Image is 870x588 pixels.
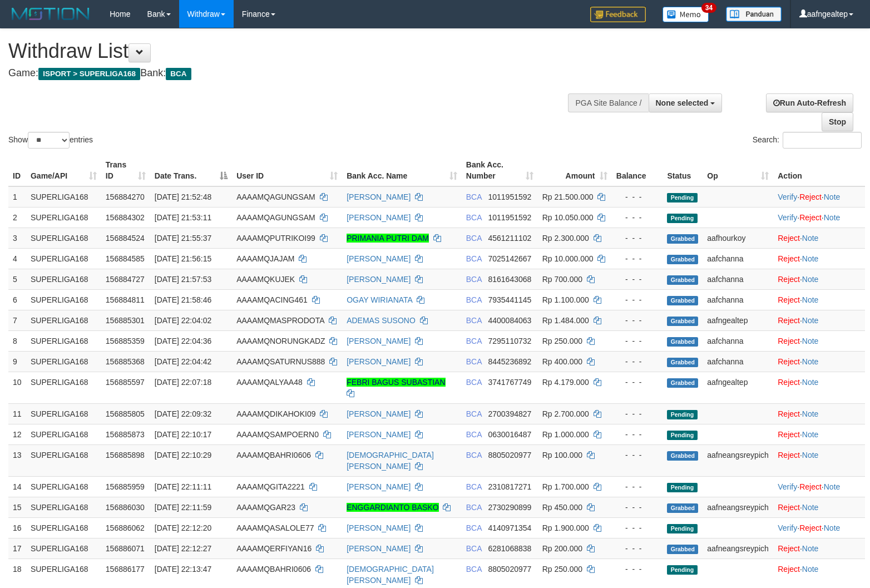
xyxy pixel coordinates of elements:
[347,430,411,439] a: [PERSON_NAME]
[155,295,211,304] span: [DATE] 21:58:46
[542,565,582,574] span: Rp 250.000
[824,523,841,532] a: Note
[8,6,93,22] img: MOTION_logo.png
[466,451,482,459] span: BCA
[236,337,325,345] span: AAAAMQNORUNGKADZ
[703,228,773,248] td: aafhourkoy
[26,444,101,476] td: SUPERLIGA168
[236,275,295,284] span: AAAAMQKUJEK
[667,431,697,440] span: Pending
[667,483,697,492] span: Pending
[778,565,800,574] a: Reject
[778,213,797,222] a: Verify
[106,565,145,574] span: 156886177
[155,234,211,243] span: [DATE] 21:55:37
[106,275,145,284] span: 156884727
[236,357,325,366] span: AAAAMQSATURNUS888
[542,316,589,325] span: Rp 1.484.000
[236,213,315,222] span: AAAAMQAGUNGSAM
[155,503,211,512] span: [DATE] 22:11:59
[802,409,819,418] a: Note
[26,403,101,424] td: SUPERLIGA168
[106,254,145,263] span: 156884585
[667,565,697,575] span: Pending
[802,503,819,512] a: Note
[616,253,659,264] div: - - -
[488,430,531,439] span: Copy 0630016487 to clipboard
[342,155,462,186] th: Bank Acc. Name: activate to sort column ascending
[778,316,800,325] a: Reject
[616,294,659,305] div: - - -
[778,254,800,263] a: Reject
[773,538,865,559] td: ·
[667,296,698,305] span: Grabbed
[773,476,865,497] td: · ·
[802,254,819,263] a: Note
[26,476,101,497] td: SUPERLIGA168
[778,523,797,532] a: Verify
[542,544,582,553] span: Rp 200.000
[802,275,819,284] a: Note
[488,295,531,304] span: Copy 7935441145 to clipboard
[488,482,531,491] span: Copy 2310817271 to clipboard
[542,337,582,345] span: Rp 250.000
[347,565,434,585] a: [DEMOGRAPHIC_DATA][PERSON_NAME]
[347,544,411,553] a: [PERSON_NAME]
[542,275,582,284] span: Rp 700.000
[26,538,101,559] td: SUPERLIGA168
[347,295,412,304] a: OGAY WIRIANATA
[26,269,101,289] td: SUPERLIGA168
[466,357,482,366] span: BCA
[667,378,698,388] span: Grabbed
[778,295,800,304] a: Reject
[616,377,659,388] div: - - -
[26,207,101,228] td: SUPERLIGA168
[616,212,659,223] div: - - -
[466,337,482,345] span: BCA
[101,155,150,186] th: Trans ID: activate to sort column ascending
[155,451,211,459] span: [DATE] 22:10:29
[773,330,865,351] td: ·
[155,409,211,418] span: [DATE] 22:09:32
[106,378,145,387] span: 156885597
[8,351,26,372] td: 9
[703,310,773,330] td: aafngealtep
[155,523,211,532] span: [DATE] 22:12:20
[26,517,101,538] td: SUPERLIGA168
[616,233,659,244] div: - - -
[799,192,822,201] a: Reject
[778,234,800,243] a: Reject
[616,481,659,492] div: - - -
[488,213,531,222] span: Copy 1011951592 to clipboard
[488,523,531,532] span: Copy 4140971354 to clipboard
[773,444,865,476] td: ·
[542,378,589,387] span: Rp 4.179.000
[802,316,819,325] a: Note
[155,254,211,263] span: [DATE] 21:56:15
[488,357,531,366] span: Copy 8445236892 to clipboard
[703,444,773,476] td: aafneangsreypich
[236,316,324,325] span: AAAAMQMASPRODOTA
[703,351,773,372] td: aafchanna
[236,409,315,418] span: AAAAMQDIKAHOKI09
[667,358,698,367] span: Grabbed
[773,372,865,403] td: ·
[106,503,145,512] span: 156886030
[802,234,819,243] a: Note
[488,544,531,553] span: Copy 6281068838 to clipboard
[106,409,145,418] span: 156885805
[155,378,211,387] span: [DATE] 22:07:18
[347,337,411,345] a: [PERSON_NAME]
[703,372,773,403] td: aafngealtep
[155,213,211,222] span: [DATE] 21:53:11
[778,275,800,284] a: Reject
[616,274,659,285] div: - - -
[466,295,482,304] span: BCA
[616,356,659,367] div: - - -
[8,476,26,497] td: 14
[802,337,819,345] a: Note
[347,409,411,418] a: [PERSON_NAME]
[616,408,659,419] div: - - -
[106,316,145,325] span: 156885301
[616,543,659,554] div: - - -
